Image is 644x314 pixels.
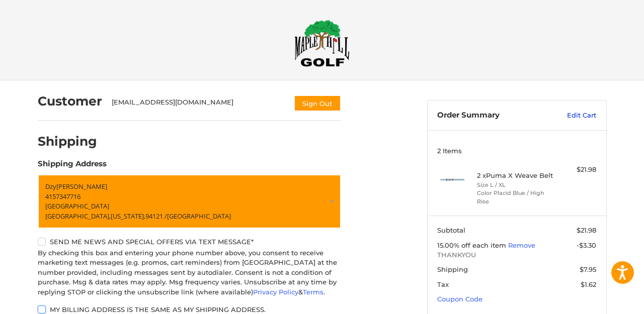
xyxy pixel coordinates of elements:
[145,212,167,221] span: 94121 /
[437,280,449,288] span: Tax
[508,241,535,249] a: Remove
[303,288,324,296] a: Terms
[111,212,145,221] span: [US_STATE],
[437,147,596,155] h3: 2 Items
[437,295,482,303] a: Coupon Code
[437,241,508,249] span: 15.00% off each item
[45,212,111,221] span: [GEOGRAPHIC_DATA],
[38,248,341,297] div: By checking this box and entering your phone number above, you consent to receive marketing text ...
[437,226,465,234] span: Subtotal
[580,265,596,273] span: $7.95
[437,265,468,273] span: Shipping
[437,250,596,260] span: THANKYOU
[38,305,341,313] label: My billing address is the same as my shipping address.
[294,20,350,67] img: Maple Hill Golf
[477,171,554,179] h4: 2 x Puma X Weave Belt
[545,111,596,121] a: Edit Cart
[294,95,341,112] button: Sign Out
[38,93,102,109] h2: Customer
[577,241,596,249] span: -$3.30
[38,238,341,246] label: Send me news and special offers via text message*
[167,212,231,221] span: [GEOGRAPHIC_DATA]
[45,201,109,211] span: [GEOGRAPHIC_DATA]
[477,181,554,189] li: Size L / XL
[38,134,97,149] h2: Shipping
[38,174,341,229] a: Enter or select a different address
[437,111,545,121] h3: Order Summary
[112,97,284,112] div: [EMAIL_ADDRESS][DOMAIN_NAME]
[581,280,596,288] span: $1.62
[477,189,554,205] li: Color Placid Blue / High Rise
[45,192,80,201] span: 4157347716
[45,182,56,191] span: Dzy
[556,165,596,175] div: $21.98
[577,226,596,234] span: $21.98
[38,158,107,174] legend: Shipping Address
[56,182,107,191] span: [PERSON_NAME]
[561,287,644,314] iframe: Google Customer Reviews
[253,288,298,296] a: Privacy Policy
